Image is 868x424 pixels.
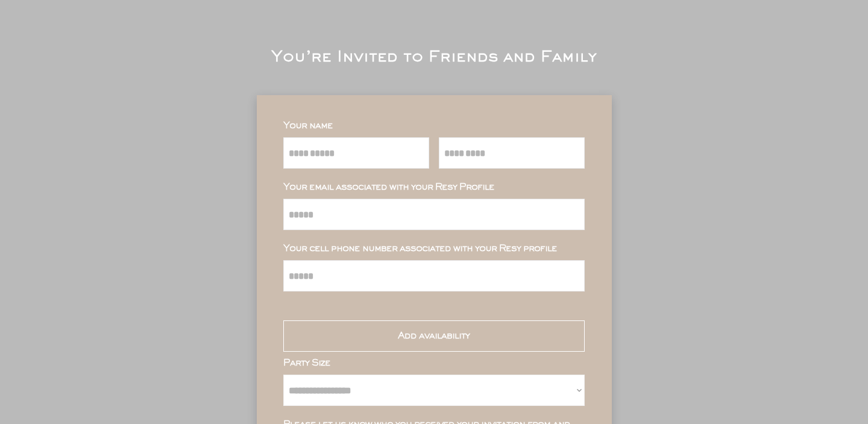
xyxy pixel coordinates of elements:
div: Your name [283,122,585,130]
div: Your cell phone number associated with your Resy profile [283,245,585,253]
div: You’re Invited to Friends and Family [271,51,597,65]
div: Party Size [283,359,585,367]
div: Your email associated with your Resy Profile [283,183,585,192]
div: Add availability [398,332,470,340]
